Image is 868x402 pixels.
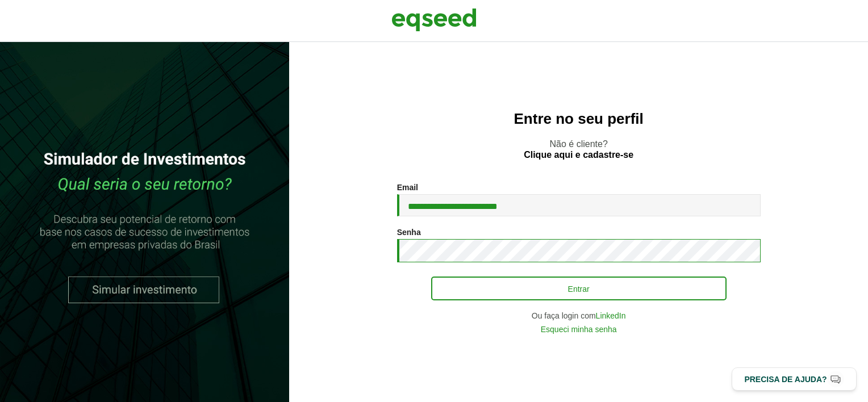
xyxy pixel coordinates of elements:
img: EqSeed Logo [391,6,477,34]
h2: Entre no seu perfil [312,111,845,127]
button: Entrar [431,277,727,300]
p: Não é cliente? [312,139,845,160]
a: Esqueci minha senha [541,325,617,333]
label: Senha [397,228,421,236]
div: Ou faça login com [397,312,761,320]
a: LinkedIn [596,312,626,320]
a: Clique aqui e cadastre-se [524,150,633,160]
label: Email [397,183,418,191]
